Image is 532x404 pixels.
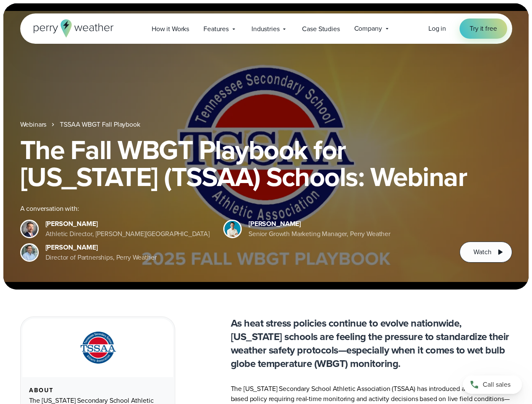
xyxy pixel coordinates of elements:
[460,242,512,263] button: Watch
[428,24,446,33] span: Log in
[29,387,166,394] div: About
[249,229,390,239] div: Senior Growth Marketing Manager, Perry Weather
[20,120,512,130] nav: Breadcrumb
[225,221,241,237] img: Spencer Patton, Perry Weather
[203,24,229,34] span: Features
[473,247,491,257] span: Watch
[21,221,37,237] img: Brian Wyatt
[463,375,522,394] a: Call sales
[302,24,340,34] span: Case Studies
[231,316,512,370] p: As heat stress policies continue to evolve nationwide, [US_STATE] schools are feeling the pressur...
[470,24,497,34] span: Try it free
[428,24,446,34] a: Log in
[144,20,196,37] a: How it Works
[152,24,189,34] span: How it Works
[45,242,157,252] div: [PERSON_NAME]
[21,245,37,260] img: Jeff Wood
[20,136,512,190] h1: The Fall WBGT Playbook for [US_STATE] (TSSAA) Schools: Webinar
[20,120,47,130] a: Webinars
[45,252,157,263] div: Director of Partnerships, Perry Weather
[45,229,210,239] div: Athletic Director, [PERSON_NAME][GEOGRAPHIC_DATA]
[45,219,210,229] div: [PERSON_NAME]
[460,19,507,39] a: Try it free
[70,329,126,367] img: TSSAA-Tennessee-Secondary-School-Athletic-Association.svg
[20,204,446,214] div: A conversation with:
[483,380,511,390] span: Call sales
[60,120,140,130] a: TSSAA WBGT Fall Playbook
[295,20,347,37] a: Case Studies
[251,24,279,34] span: Industries
[249,219,390,229] div: [PERSON_NAME]
[354,24,382,34] span: Company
